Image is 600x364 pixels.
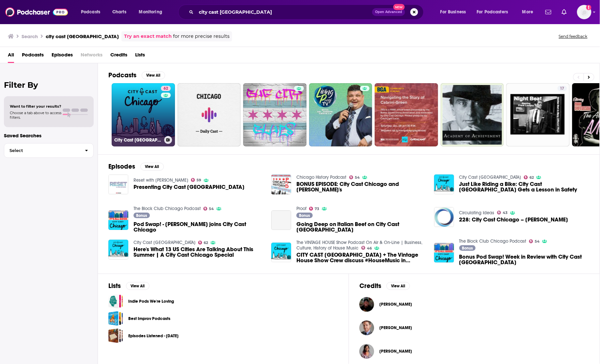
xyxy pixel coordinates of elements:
[434,243,454,263] img: Bonus Pod Swap! Week in Review with City Cast Chicago
[135,50,145,63] a: Lists
[359,297,374,312] img: Jacoby Cochran
[462,246,473,250] span: Bonus
[459,217,568,222] a: 228: City Cast Chicago – Jacoby Cochran
[164,85,168,92] span: 62
[134,7,171,17] button: open menu
[296,174,347,180] a: Chicago History Podcast
[379,325,412,330] a: Ryan King
[459,254,589,265] span: Bonus Pod Swap! Week in Review with City Cast [GEOGRAPHIC_DATA]
[459,210,495,216] a: Circulating Ideas
[359,282,381,290] h2: Credits
[440,8,466,17] span: For Business
[204,241,208,244] span: 62
[271,210,291,230] a: Going Deep on Italian Beef on City Cast Chicago
[76,7,109,17] button: open menu
[577,5,592,19] button: Show profile menu
[8,50,14,63] a: All
[108,328,123,343] span: Episodes Listened - January 2025
[522,8,533,17] span: More
[379,349,412,354] span: [PERSON_NAME]
[436,7,474,17] button: open menu
[134,184,245,190] span: Presenting City Cast [GEOGRAPHIC_DATA]
[197,179,201,182] span: 59
[134,177,188,183] a: Reset with Sasha-Ann Simons
[128,315,170,322] a: Best Improv Podcasts
[375,10,402,14] span: Open Advanced
[10,104,61,109] span: Want to filter your results?
[535,240,540,243] span: 54
[46,33,119,39] h3: city cast [GEOGRAPHIC_DATA]
[296,221,426,233] a: Going Deep on Italian Beef on City Cast Chicago
[558,86,567,91] a: 17
[361,246,372,250] a: 46
[296,181,426,192] span: BONUS EPISODE: City Cast Chicago and [PERSON_NAME]'s
[196,7,372,17] input: Search podcasts, credits, & more...
[110,50,127,63] a: Credits
[271,174,291,194] img: BONUS EPISODE: City Cast Chicago and Bally's
[359,344,374,359] img: Simone Alicea
[560,85,564,92] span: 17
[108,240,128,260] img: Here's What 13 US Cities Are Talking About This Summer | A City Cast Chicago Special
[112,83,175,146] a: 62City Cast [GEOGRAPHIC_DATA]
[349,175,360,179] a: 54
[271,243,291,263] img: CITY CAST CHICAGO + The Vintage House Show Crew discuss #HouseMusic in Chicago
[81,8,100,17] span: Podcasts
[5,6,68,18] img: Podchaser - Follow, Share and Rate Podcasts
[128,332,179,340] a: Episodes Listened - [DATE]
[108,71,165,79] a: PodcastsView All
[108,162,135,171] h2: Episodes
[10,111,61,120] span: Choose a tab above to access filters.
[577,5,592,19] img: User Profile
[459,181,589,192] span: Just Like Riding a Bike: City Cast [GEOGRAPHIC_DATA] Gets a Lesson in Safety
[309,207,320,211] a: 73
[112,8,126,17] span: Charts
[203,207,214,211] a: 54
[22,50,44,63] span: Podcasts
[524,175,534,179] a: 62
[142,71,165,79] button: View All
[586,5,592,10] svg: Add a profile image
[315,207,319,210] span: 73
[477,8,508,17] span: For Podcasters
[359,317,589,338] button: Ryan KingRyan King
[126,282,150,290] button: View All
[503,211,508,214] span: 43
[128,298,174,305] a: Indie Pods We're Loving
[355,176,360,179] span: 54
[52,50,73,63] a: Episodes
[379,302,412,307] span: [PERSON_NAME]
[296,181,426,192] a: BONUS EPISODE: City Cast Chicago and Bally's
[459,174,521,180] a: City Cast Chicago
[134,240,196,245] a: City Cast Chicago
[506,83,570,146] a: 17
[296,252,426,263] a: CITY CAST CHICAGO + The Vintage House Show Crew discuss #HouseMusic in Chicago
[359,321,374,335] img: Ryan King
[108,311,123,326] span: Best Improv Podcasts
[108,282,150,290] a: ListsView All
[372,8,405,16] button: Open AdvancedNew
[124,33,172,40] a: Try an exact match
[134,247,263,258] a: Here's What 13 US Cities Are Talking About This Summer | A City Cast Chicago Special
[497,211,508,215] a: 43
[367,247,372,250] span: 46
[108,71,136,79] h2: Podcasts
[134,221,263,233] a: Pod Swap! - Jon Hansen joins City Cast Chicago
[108,174,128,194] a: Presenting City Cast Chicago
[434,174,454,194] img: Just Like Riding a Bike: City Cast Chicago Gets a Lesson in Safety
[108,210,128,230] img: Pod Swap! - Jon Hansen joins City Cast Chicago
[459,217,568,222] span: 228: City Cast Chicago – [PERSON_NAME]
[387,282,410,290] button: View All
[543,7,554,18] a: Show notifications dropdown
[134,221,263,233] span: Pod Swap! - [PERSON_NAME] joins City Cast Chicago
[299,214,310,218] span: Bonus
[434,207,454,227] img: 228: City Cast Chicago – Jacoby Cochran
[191,178,201,182] a: 59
